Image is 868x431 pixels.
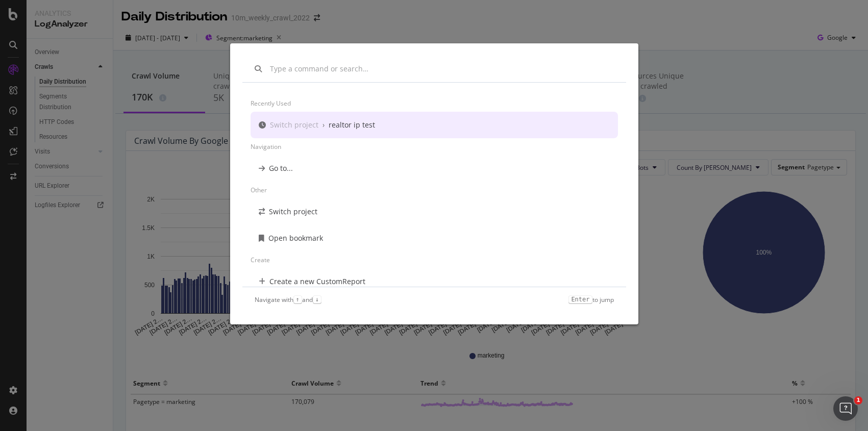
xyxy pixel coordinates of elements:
[568,295,592,303] kbd: Enter
[269,207,317,217] div: Switch project
[293,295,302,303] kbd: ↑
[568,295,613,304] div: to jump
[270,64,614,74] input: Type a command or search…
[833,396,858,421] iframe: Intercom live chat
[854,396,862,404] span: 1
[268,233,323,243] div: Open bookmark
[255,295,321,304] div: Navigate with and
[313,295,321,303] kbd: ↓
[269,163,293,173] div: Go to...
[270,120,318,130] div: Switch project
[251,138,618,155] div: Navigation
[329,120,375,130] div: realtor ip test
[323,120,325,130] div: ›
[230,43,638,324] div: modal
[251,251,618,268] div: Create
[251,95,618,112] div: Recently used
[269,276,365,287] div: Create a new CustomReport
[251,182,618,198] div: Other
